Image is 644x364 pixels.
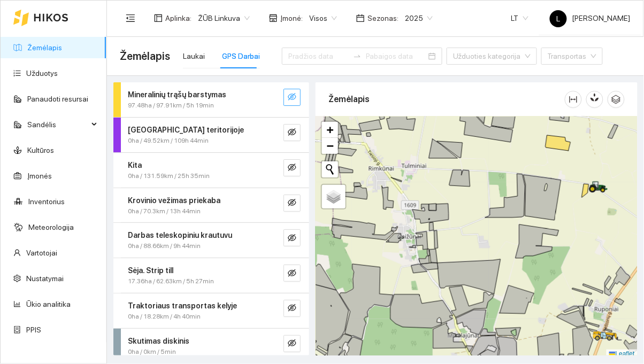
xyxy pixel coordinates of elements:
div: [GEOGRAPHIC_DATA] teritorijoje0ha / 49.52km / 109h 44mineye-invisible [113,118,309,152]
span: Aplinka : [165,12,191,24]
button: eye-invisible [283,335,301,352]
span: 17.36ha / 62.63km / 5h 27min [128,276,214,286]
span: 2025 [405,10,433,26]
span: 0ha / 88.66km / 9h 44min [128,241,201,251]
span: 97.48ha / 97.91km / 5h 19min [128,100,214,111]
button: eye-invisible [283,300,301,317]
span: eye-invisible [288,92,296,103]
span: LT [511,10,528,26]
button: menu-fold [120,7,141,29]
span: menu-fold [126,13,135,23]
span: Įmonė : [280,12,303,24]
button: Initiate a new search [322,161,338,177]
a: Zoom in [322,122,338,138]
div: Skutimas diskinis0ha / 0km / 5mineye-invisible [113,329,309,363]
span: column-width [565,95,581,104]
span: 0ha / 18.28km / 4h 40min [128,312,201,322]
span: swap-right [353,52,362,60]
span: [PERSON_NAME] [550,14,631,22]
a: Žemėlapis [27,43,62,52]
span: to [353,52,362,60]
div: Krovinio vežimas priekaba0ha / 70.3km / 13h 44mineye-invisible [113,188,309,223]
a: Meteorologija [28,223,74,231]
span: + [327,123,334,136]
span: eye-invisible [288,198,296,208]
a: PPIS [26,326,41,334]
span: Sezonas : [367,12,398,24]
a: Leaflet [609,350,635,358]
button: eye-invisible [283,124,301,141]
div: Kita0ha / 131.59km / 25h 35mineye-invisible [113,153,309,188]
span: Visos [309,10,337,26]
span: − [327,139,334,152]
input: Pradžios data [288,50,349,62]
button: eye-invisible [283,159,301,176]
span: 0ha / 49.52km / 109h 44min [128,136,209,146]
strong: Mineralinių trąšų barstymas [128,90,226,99]
span: 0ha / 0km / 5min [128,347,176,357]
span: ŽŪB Linkuva [198,10,250,26]
a: Panaudoti resursai [27,95,88,103]
strong: Traktoriaus transportas kelyje [128,301,237,310]
div: Žemėlapis [328,84,565,114]
span: calendar [356,14,365,22]
div: Darbas teleskopiniu krautuvu0ha / 88.66km / 9h 44mineye-invisible [113,223,309,258]
strong: Krovinio vežimas priekaba [128,196,220,205]
span: eye-invisible [288,163,296,173]
strong: Darbas teleskopiniu krautuvu [128,231,232,239]
strong: Skutimas diskinis [128,337,189,345]
button: eye-invisible [283,195,301,212]
span: eye-invisible [288,304,296,314]
strong: [GEOGRAPHIC_DATA] teritorijoje [128,126,244,134]
div: Mineralinių trąšų barstymas97.48ha / 97.91km / 5h 19mineye-invisible [113,82,309,117]
div: Sėja. Strip till17.36ha / 62.63km / 5h 27mineye-invisible [113,258,309,293]
a: Zoom out [322,138,338,154]
a: Užduotys [26,69,58,78]
a: Vartotojai [26,249,57,257]
button: column-width [565,91,582,108]
input: Pabaigos data [366,50,426,62]
a: Ūkio analitika [26,300,71,308]
a: Inventorius [28,197,65,206]
span: eye-invisible [288,234,296,244]
span: Sandėlis [27,114,88,135]
div: Laukai [183,50,205,62]
span: L [557,10,561,27]
span: 0ha / 70.3km / 13h 44min [128,206,201,216]
span: shop [269,14,278,22]
span: eye-invisible [288,339,296,349]
a: Kultūros [27,146,54,154]
a: Įmonės [27,172,52,180]
div: Traktoriaus transportas kelyje0ha / 18.28km / 4h 40mineye-invisible [113,293,309,328]
a: Nustatymai [26,274,64,283]
span: Žemėlapis [120,48,170,65]
span: eye-invisible [288,269,296,279]
div: GPS Darbai [222,50,260,62]
span: 0ha / 131.59km / 25h 35min [128,171,210,181]
button: eye-invisible [283,229,301,246]
button: eye-invisible [283,265,301,282]
button: eye-invisible [283,89,301,106]
strong: Kita [128,161,142,169]
span: eye-invisible [288,128,296,138]
a: Layers [322,185,346,208]
strong: Sėja. Strip till [128,266,173,275]
span: layout [154,14,163,22]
